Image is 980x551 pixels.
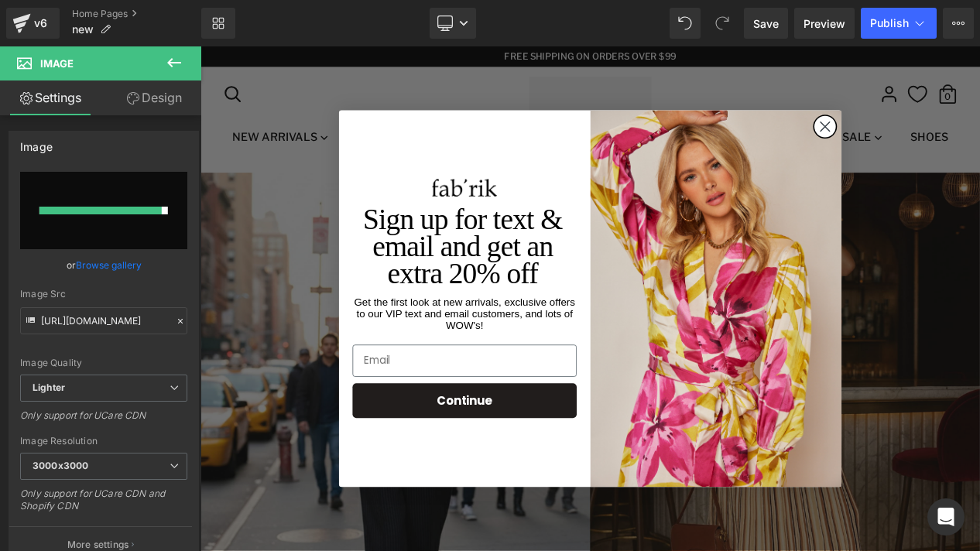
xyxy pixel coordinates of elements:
span: Sign up for text & email and get an extra 20% off [195,189,434,293]
a: Preview [794,8,855,39]
div: Open Intercom Messenger [927,498,965,536]
b: 3000x3000 [33,460,88,471]
span: new [72,23,94,36]
div: Only support for UCare CDN and Shopify CDN [20,488,187,522]
span: Publish [870,17,909,29]
button: Redo [707,8,738,39]
div: Image [20,132,53,153]
a: v6 [6,8,60,39]
input: Email [183,358,452,397]
span: Save [753,15,779,32]
div: v6 [31,13,50,33]
div: Image Quality [20,358,187,368]
img: ac86eadc-aba2-4e53-b14d-33d940f3d092.jpeg [468,77,770,529]
span: Preview [804,15,845,32]
span: Get the first look at new arrivals, exclusive offers to our VIP text and email customers, and lot... [185,301,451,342]
a: Home Pages [72,8,201,20]
button: More [943,8,974,39]
a: New Library [201,8,235,39]
div: Only support for UCare CDN [20,409,187,432]
b: Lighter [33,382,65,393]
a: Browse gallery [76,252,142,279]
img: logo [279,159,356,180]
button: Publish [861,8,937,39]
a: Design [104,80,204,115]
button: Continue [183,405,452,447]
button: Undo [670,8,701,39]
div: Image Resolution [20,436,187,447]
span: Image [40,57,74,70]
div: or [20,257,187,273]
div: Image Src [20,289,187,299]
button: Close dialog [737,83,764,110]
input: Link [20,307,187,334]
